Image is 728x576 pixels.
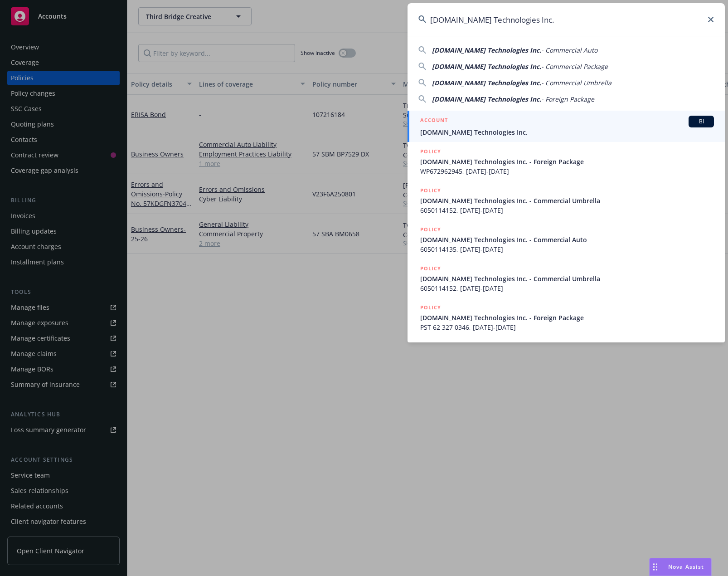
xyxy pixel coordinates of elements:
a: POLICY[DOMAIN_NAME] Technologies Inc. - Commercial Umbrella6050114152, [DATE]-[DATE] [408,181,725,220]
span: [DOMAIN_NAME] Technologies Inc. [432,78,541,87]
a: POLICY[DOMAIN_NAME] Technologies Inc. - Foreign PackageWP672962945, [DATE]-[DATE] [408,142,725,181]
span: [DOMAIN_NAME] Technologies Inc. [420,127,714,137]
span: [DOMAIN_NAME] Technologies Inc. [432,46,541,54]
a: POLICY[DOMAIN_NAME] Technologies Inc. - Commercial Auto6050114135, [DATE]-[DATE] [408,220,725,259]
span: - Commercial Umbrella [541,78,612,87]
span: - Foreign Package [541,95,594,103]
span: - Commercial Package [541,62,608,71]
span: 6050114152, [DATE]-[DATE] [420,205,714,215]
span: PST 62 327 0346, [DATE]-[DATE] [420,322,714,332]
button: Nova Assist [649,558,712,576]
span: 6050114135, [DATE]-[DATE] [420,244,714,254]
h5: POLICY [420,186,441,195]
span: [DOMAIN_NAME] Technologies Inc. - Commercial Umbrella [420,274,714,283]
h5: POLICY [420,147,441,156]
h5: POLICY [420,264,441,273]
span: [DOMAIN_NAME] Technologies Inc. - Foreign Package [420,157,714,166]
span: Nova Assist [668,563,704,571]
a: POLICY[DOMAIN_NAME] Technologies Inc. - Commercial Umbrella6050114152, [DATE]-[DATE] [408,259,725,298]
span: - Commercial Auto [541,46,597,54]
span: [DOMAIN_NAME] Technologies Inc. - Commercial Umbrella [420,196,714,205]
span: [DOMAIN_NAME] Technologies Inc. [432,62,541,71]
span: [DOMAIN_NAME] Technologies Inc. [432,95,541,103]
a: POLICY[DOMAIN_NAME] Technologies Inc. - Foreign PackagePST 62 327 0346, [DATE]-[DATE] [408,298,725,337]
h5: POLICY [420,225,441,234]
span: 6050114152, [DATE]-[DATE] [420,283,714,293]
span: [DOMAIN_NAME] Technologies Inc. - Foreign Package [420,313,714,322]
span: [DOMAIN_NAME] Technologies Inc. - Commercial Auto [420,235,714,244]
div: Drag to move [650,558,661,576]
input: Search... [408,3,725,36]
a: ACCOUNTBI[DOMAIN_NAME] Technologies Inc. [408,111,725,142]
h5: POLICY [420,303,441,312]
span: WP672962945, [DATE]-[DATE] [420,166,714,176]
span: BI [692,117,710,126]
h5: ACCOUNT [420,116,448,127]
